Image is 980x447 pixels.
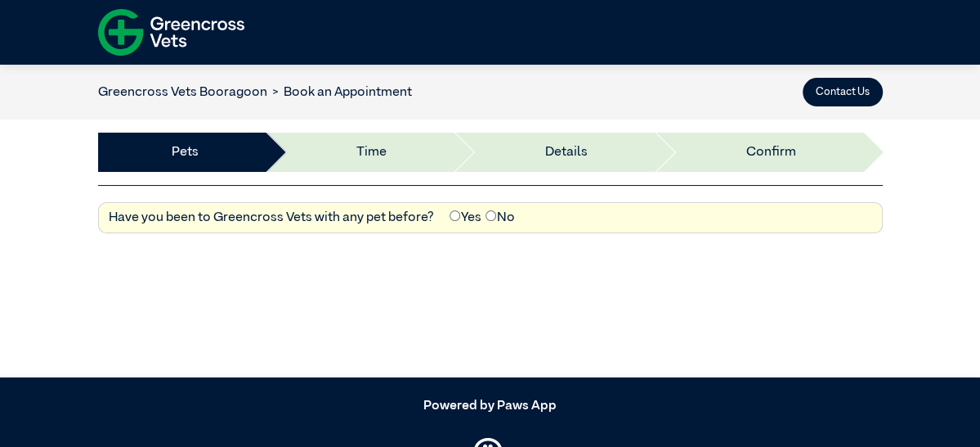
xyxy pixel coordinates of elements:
[98,4,244,61] img: f-logo
[803,78,883,106] button: Contact Us
[450,210,460,221] input: Yes
[109,208,434,228] label: Have you been to Greencross Vets with any pet before?
[172,142,199,162] a: Pets
[486,210,496,221] input: No
[267,83,413,102] li: Book an Appointment
[98,86,267,99] a: Greencross Vets Booragoon
[486,208,514,228] label: No
[98,83,413,102] nav: breadcrumb
[450,208,481,228] label: Yes
[98,399,883,414] h5: Powered by Paws App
